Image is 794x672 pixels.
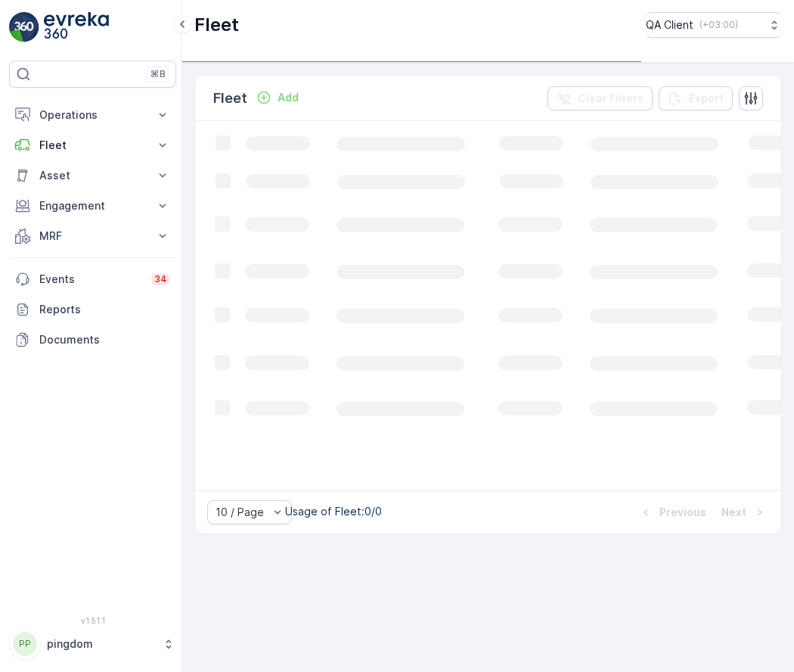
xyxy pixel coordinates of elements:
[44,12,109,42] img: logo_light-DOdMpM7g.png
[721,505,746,520] p: Next
[285,504,382,519] p: Usage of Fleet : 0/0
[250,89,305,107] button: Add
[39,198,146,213] p: Engagement
[194,13,239,37] p: Fleet
[39,229,146,244] p: MRF
[9,221,176,251] button: MRF
[154,273,167,285] p: 34
[659,86,733,110] button: Export
[47,636,155,652] p: pingdom
[9,264,176,294] a: Events34
[9,12,39,42] img: logo
[646,17,693,33] p: QA Client
[720,503,769,521] button: Next
[9,130,176,160] button: Fleet
[39,272,142,287] p: Events
[699,19,738,31] p: ( +03:00 )
[659,505,706,520] p: Previous
[578,91,644,106] p: Clear Filters
[39,332,170,347] p: Documents
[9,616,176,625] span: v 1.51.1
[637,503,708,521] button: Previous
[9,325,176,355] a: Documents
[278,90,299,105] p: Add
[39,107,146,123] p: Operations
[9,100,176,130] button: Operations
[9,628,176,660] button: PPpingdom
[150,68,166,80] p: ⌘B
[9,160,176,191] button: Asset
[9,294,176,325] a: Reports
[646,12,782,38] button: QA Client(+03:00)
[39,138,146,153] p: Fleet
[213,88,247,109] p: Fleet
[39,302,170,317] p: Reports
[547,86,653,110] button: Clear Filters
[13,632,37,656] div: PP
[689,91,724,106] p: Export
[39,168,146,183] p: Asset
[9,191,176,221] button: Engagement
